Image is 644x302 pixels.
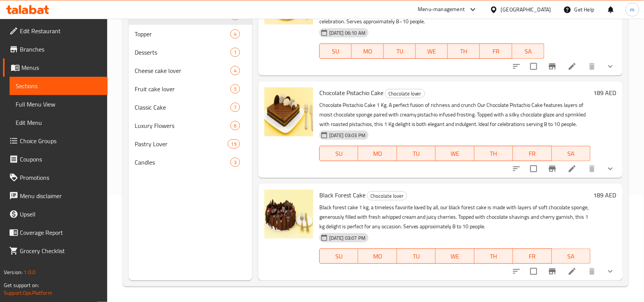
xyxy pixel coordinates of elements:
span: 4 [231,67,240,74]
span: MO [355,46,381,57]
button: delete [583,160,601,178]
span: FR [516,148,549,159]
span: SU [323,148,355,159]
div: Chocolate lover [367,191,407,200]
div: Topper4 [129,25,252,43]
div: items [230,84,240,94]
span: FR [516,251,549,262]
button: SA [552,249,591,264]
button: WE [436,249,474,264]
span: WE [439,148,471,159]
div: items [228,139,240,149]
span: Classic Cake [135,103,230,112]
span: Chocolate Pistachio Cake [319,87,383,99]
span: Chocolate lover [385,89,425,98]
span: SU [323,46,349,57]
button: TU [384,44,416,59]
button: TU [397,146,436,161]
span: TH [451,46,477,57]
span: 5 [231,86,240,93]
button: Branch-specific-item [543,262,562,281]
span: SU [323,251,355,262]
div: items [230,158,240,167]
span: [DATE] 06:10 AM [326,29,369,37]
div: items [230,29,240,39]
span: 1 [231,49,240,56]
p: Chocolate Pistachio Cake 1 Kg. A perfect fusion of richness and crunch Our Chocolate Pistachio Ca... [319,100,591,129]
button: delete [583,57,601,76]
button: show more [601,262,620,281]
span: Select to update [526,263,542,279]
span: Upsell [20,210,101,219]
button: SU [319,44,352,59]
span: TH [478,251,510,262]
svg: Show Choices [606,62,615,71]
span: Black Forest Cake [319,189,365,201]
button: MO [358,146,397,161]
a: Menu disclaimer [3,187,108,205]
button: sort-choices [507,160,526,178]
span: TU [400,148,433,159]
span: MO [361,148,394,159]
p: Black forest cake 1 kg, a timeless favorite loved by all, our black forest cake is made with laye... [319,203,591,231]
button: MO [358,249,397,264]
span: Coupons [20,155,101,164]
span: 19 [228,141,240,148]
span: Version: [4,267,23,277]
span: SA [555,148,588,159]
span: SA [515,46,541,57]
div: items [230,103,240,112]
a: Edit menu item [568,164,577,173]
a: Coverage Report [3,223,108,242]
button: MO [352,44,384,59]
span: 3 [231,159,240,166]
div: Chocolate lover [385,89,425,98]
span: [DATE] 03:03 PM [326,132,369,139]
div: Fruit cake lover5 [129,80,252,98]
div: Pastry Lover19 [129,135,252,153]
span: TU [387,46,413,57]
span: Pastry Lover [135,139,227,149]
button: show more [601,57,620,76]
a: Upsell [3,205,108,223]
span: Full Menu View [16,100,101,109]
div: Luxury Flowers [135,121,230,130]
button: SA [512,44,544,59]
button: SA [552,146,591,161]
div: items [230,121,240,130]
span: Menus [21,63,101,72]
img: Chocolate Pistachio Cake [264,87,313,136]
button: TH [448,44,480,59]
span: WE [419,46,445,57]
svg: Show Choices [606,164,615,173]
button: WE [416,44,448,59]
span: MO [361,251,394,262]
nav: Menu sections [129,3,252,174]
span: Choice Groups [20,136,101,145]
div: Cheese cake lover4 [129,61,252,80]
span: Topper [135,29,230,39]
div: items [230,48,240,57]
button: Branch-specific-item [543,57,562,76]
span: 1.0.0 [24,267,35,277]
span: Fruit cake lover [135,84,230,94]
h6: 189 AED [594,190,617,200]
span: Coverage Report [20,228,101,237]
a: Edit menu item [568,267,577,276]
span: 6 [231,122,240,129]
span: SA [555,251,588,262]
a: Edit Menu [10,113,108,132]
a: Branches [3,40,108,58]
a: Coupons [3,150,108,168]
span: Select to update [526,58,542,74]
button: TU [397,249,436,264]
span: m [630,5,635,14]
span: [DATE] 03:07 PM [326,234,369,242]
span: Grocery Checklist [20,246,101,255]
span: Cheese cake lover [135,66,230,75]
span: Menu disclaimer [20,191,101,200]
button: TH [475,249,513,264]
